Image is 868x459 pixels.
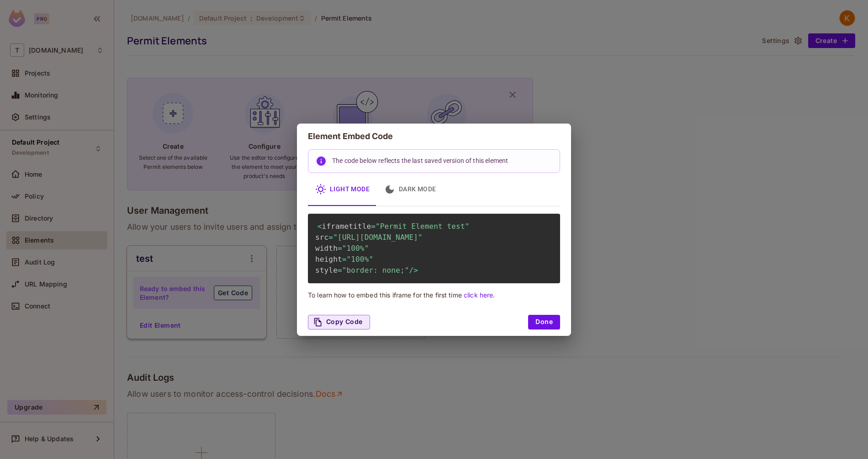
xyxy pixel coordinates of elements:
[332,152,508,170] div: The code below reflects the last saved version of this element
[338,266,342,275] span: =
[297,124,571,149] h2: Element Embed Code
[409,266,413,275] span: /
[315,244,338,253] span: width
[315,266,338,275] span: style
[333,233,423,242] span: "[URL][DOMAIN_NAME]"
[464,291,495,299] a: click here.
[528,315,560,329] button: Done
[376,222,469,231] span: "Permit Element test"
[413,266,418,275] span: >
[308,173,560,206] div: basic tabs example
[371,222,376,231] span: =
[318,222,322,231] span: <
[338,244,342,253] span: =
[308,315,370,329] button: Copy Code
[349,222,371,231] span: title
[342,266,409,275] span: "border: none;"
[347,255,374,264] span: "100%"
[315,233,328,242] span: src
[315,255,342,264] span: height
[308,291,560,299] p: To learn how to embed this iframe for the first time
[342,255,347,264] span: =
[328,233,333,242] span: =
[342,244,369,253] span: "100%"
[377,173,444,206] button: Dark Mode
[322,222,349,231] span: iframe
[308,173,377,206] button: Light Mode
